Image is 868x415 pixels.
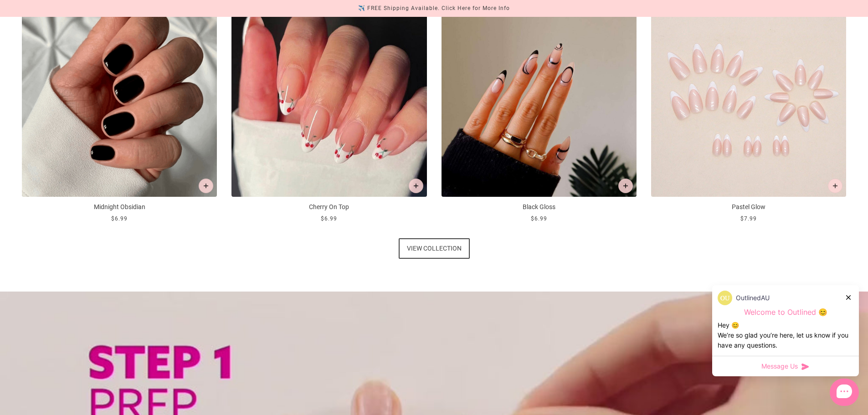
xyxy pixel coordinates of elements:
button: Add to cart [828,179,842,193]
button: Add to cart [618,179,633,193]
div: Hey 😊 We‘re so glad you’re here, let us know if you have any questions. [718,320,853,350]
span: $6.99 [531,215,547,222]
span: Message Us [761,362,798,371]
button: Add to cart [199,179,213,193]
a: Pastel Glow - Press On NailsPastel Glow - Press On Nails Add to cart Pastel Glow $7.99 [651,2,846,224]
img: Midnight Obsidian-Press on Manicure-Outlined [22,2,217,197]
p: Cherry On Top [231,202,426,212]
button: Add to cart [409,179,423,193]
p: Black Gloss [442,202,637,212]
a: Cherry On Top-Press on Manicure-OutlinedCherry On Top-Press on Manicure-Outlined Add to cart Cher... [231,2,426,224]
span: $6.99 [321,215,337,222]
p: Welcome to Outlined 😊 [718,307,853,317]
span: View collection [407,238,462,259]
a: Black Gloss-Press on Manicure-OutlinedBlack Gloss-Press on Manicure-Outlined Add to cart Black Gl... [442,2,637,224]
span: $6.99 [111,215,128,222]
span: $7.99 [740,215,757,222]
p: Midnight Obsidian [22,202,217,212]
img: data:image/png;base64,iVBORw0KGgoAAAANSUhEUgAAACQAAAAkCAYAAADhAJiYAAAAAXNSR0IArs4c6QAAAXhJREFUWEd... [718,291,732,305]
div: ✈️ FREE Shipping Available. Click Here for More Info [358,4,510,13]
p: OutlinedAU [736,293,770,303]
p: Pastel Glow [651,202,846,212]
a: Midnight Obsidian-Press on Manicure-Outlined Add to cart Midnight Obsidian $6.99 [22,2,217,224]
a: View collection [399,238,470,259]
